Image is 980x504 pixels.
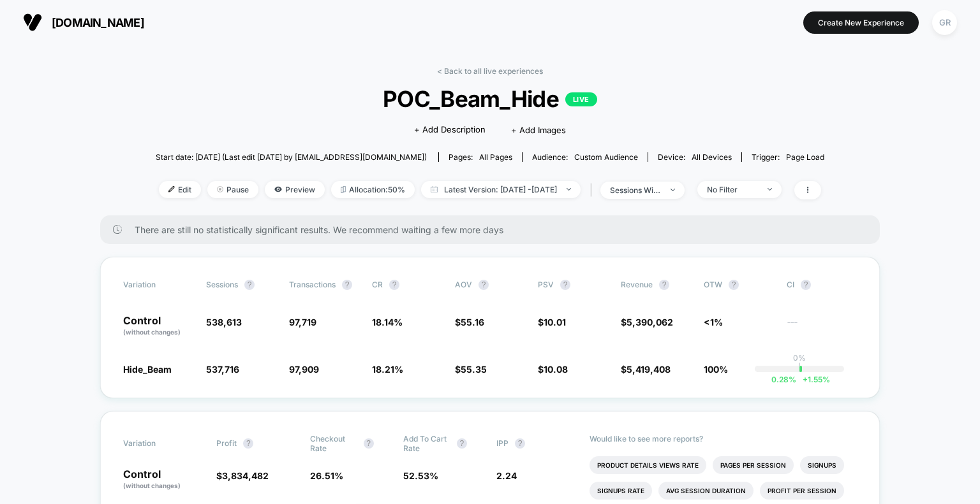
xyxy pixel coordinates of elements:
span: + Add Images [511,125,566,135]
li: Profit Per Session [760,482,844,500]
button: ? [515,438,525,449]
span: 97,719 [289,317,316,328]
button: ? [389,280,399,290]
span: + [803,375,808,384]
span: Pause [207,181,258,198]
p: 0% [793,353,806,363]
span: Latest Version: [DATE] - [DATE] [421,181,581,198]
img: edit [168,186,175,192]
div: Audience: [532,152,638,162]
span: 26.51 % [310,470,343,481]
span: all devices [692,152,732,162]
img: end [567,188,571,191]
a: < Back to all live experiences [437,66,543,76]
span: $ [455,317,484,328]
li: Product Details Views Rate [590,456,706,474]
span: CI [787,280,857,290]
span: | [587,181,600,199]
span: $ [621,317,673,328]
button: ? [560,280,570,290]
button: ? [479,280,489,290]
li: Pages Per Session [713,456,794,474]
img: end [768,188,772,191]
span: CR [372,280,383,289]
span: 52.53 % [403,470,438,481]
span: IPP [496,438,509,448]
span: Preview [265,181,325,198]
span: Revenue [621,280,653,289]
span: Page Load [786,152,824,162]
button: [DOMAIN_NAME] [19,12,148,32]
span: --- [787,319,857,337]
span: PSV [538,280,554,289]
span: 10.08 [544,364,568,375]
li: Signups Rate [590,482,652,500]
span: Allocation: 50% [331,181,415,198]
span: 18.21 % [372,364,403,375]
span: Device: [648,152,741,162]
button: ? [659,280,669,290]
p: LIVE [565,92,597,106]
span: 5,419,408 [627,364,671,375]
span: There are still no statistically significant results. We recommend waiting a few more days [135,224,854,235]
span: $ [621,364,671,375]
span: $ [538,364,568,375]
span: OTW [704,280,774,290]
div: Trigger: [752,152,824,162]
span: 537,716 [206,364,239,375]
div: sessions with impression [610,185,661,195]
span: $ [538,317,566,328]
span: Hide_Beam [123,364,172,375]
button: Create New Experience [803,11,919,34]
div: No Filter [707,185,758,194]
span: Profit [216,438,237,448]
button: GR [928,10,961,36]
span: (without changes) [123,328,181,336]
span: 97,909 [289,364,319,375]
span: 3,834,482 [222,470,269,481]
p: Control [123,469,204,491]
img: Visually logo [23,13,42,32]
span: 0.28 % [771,375,796,384]
button: ? [244,280,255,290]
span: Add To Cart Rate [403,434,450,453]
span: 5,390,062 [627,317,673,328]
button: ? [801,280,811,290]
span: all pages [479,152,512,162]
p: Would like to see more reports? [590,434,857,443]
img: calendar [431,186,438,192]
span: Custom Audience [574,152,638,162]
span: Transactions [289,280,336,289]
span: 1.55 % [796,375,830,384]
span: POC_Beam_Hide [189,85,791,112]
span: [DOMAIN_NAME] [52,16,144,29]
li: Signups [800,456,844,474]
img: rebalance [341,186,346,193]
button: ? [729,280,739,290]
button: ? [364,438,374,449]
span: 538,613 [206,317,242,328]
span: 55.16 [461,317,484,328]
p: | [798,363,801,372]
li: Avg Session Duration [658,482,754,500]
span: Variation [123,280,193,290]
span: 10.01 [544,317,566,328]
button: ? [342,280,352,290]
span: Checkout Rate [310,434,357,453]
span: $ [455,364,487,375]
span: (without changes) [123,482,181,489]
span: Edit [159,181,201,198]
span: AOV [455,280,472,289]
span: $ [216,470,269,481]
p: Control [123,315,193,337]
span: 18.14 % [372,317,403,328]
span: 55.35 [461,364,487,375]
img: end [671,189,675,191]
span: Start date: [DATE] (Last edit [DATE] by [EMAIL_ADDRESS][DOMAIN_NAME]) [156,152,427,162]
span: Variation [123,434,193,453]
div: GR [932,10,957,35]
button: ? [457,438,467,449]
div: Pages: [449,152,512,162]
span: 100% [704,364,728,375]
span: Sessions [206,280,238,289]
